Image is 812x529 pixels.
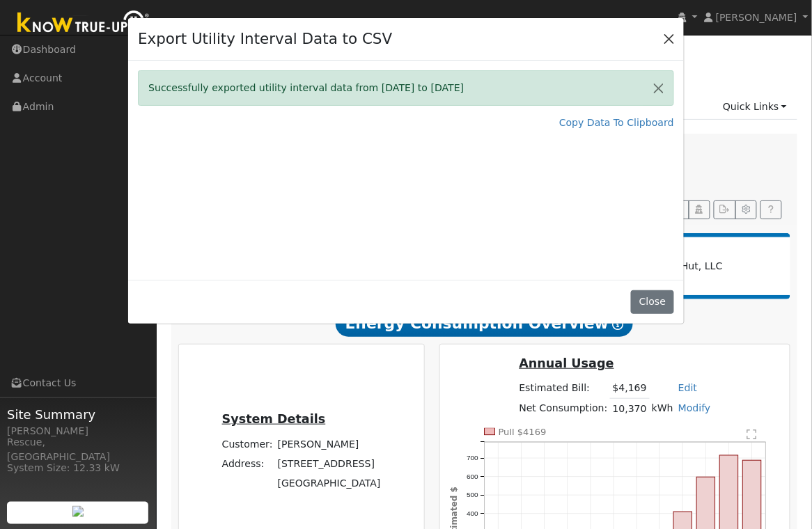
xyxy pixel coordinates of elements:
[659,29,679,49] button: Close
[644,71,673,105] button: Close
[559,116,674,130] a: Copy Data To Clipboard
[138,70,674,106] div: Successfully exported utility interval data from [DATE] to [DATE]
[138,28,392,50] h4: Export Utility Interval Data to CSV
[631,290,673,314] button: Close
